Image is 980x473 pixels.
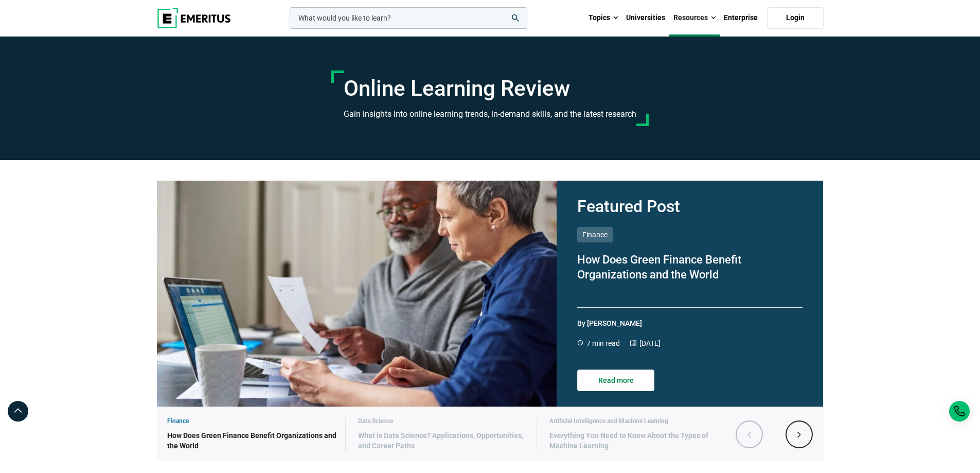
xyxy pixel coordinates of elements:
h2: Featured Post [577,196,803,217]
p: By [PERSON_NAME] [577,307,803,329]
a: How Does Green Finance Benefit Organizations and the World | Finance | Emeritus [157,181,557,407]
input: woocommerce-product-search-field-0 [290,7,527,29]
h7: How Does Green Finance Benefit Organizations and the World [167,431,340,451]
p: Finance [167,417,340,426]
a: Featured Post Finance How Does Green Finance Benefit Organizations and the World By [PERSON_NAME]... [577,196,803,392]
p: Finance [577,227,613,242]
a: Login [767,7,824,29]
p: How Does Green Finance Benefit Organizations and the World [577,253,803,297]
h1: Online Learning Review [344,76,636,101]
p: Artificial Intelligence and Machine Learning [549,417,722,426]
h7: What is Data Science? Applications, Opportunities, and Career Paths [358,431,530,451]
p: Data Science [358,417,530,426]
p: [DATE] [630,338,661,349]
button: Previous [725,421,752,448]
p: 7 min read [577,338,620,349]
h3: Gain insights into online learning trends, in-demand skills, and the latest research [344,108,636,121]
button: Read more [577,370,654,391]
h7: Everything You Need to Know About the Types of Machine Learning [549,431,722,451]
button: Next [775,421,801,448]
